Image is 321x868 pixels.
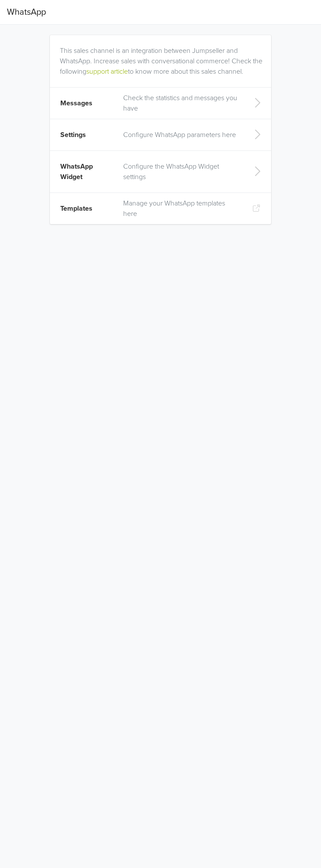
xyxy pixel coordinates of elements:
[60,99,92,108] span: Messages
[60,162,93,181] span: WhatsApp Widget
[123,93,238,114] p: Check the statistics and messages you have
[123,130,238,140] p: Configure WhatsApp parameters here
[60,131,86,139] span: Settings
[123,161,238,182] p: Configure the WhatsApp Widget settings
[123,198,238,219] p: Manage your WhatsApp templates here
[128,67,243,76] a: to know more about this sales channel.
[7,3,46,21] span: WhatsApp
[60,35,265,77] div: This sales channel is an integration between Jumpseller and WhatsApp. Increase sales with convers...
[86,67,128,76] a: support article
[60,204,92,213] span: Templates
